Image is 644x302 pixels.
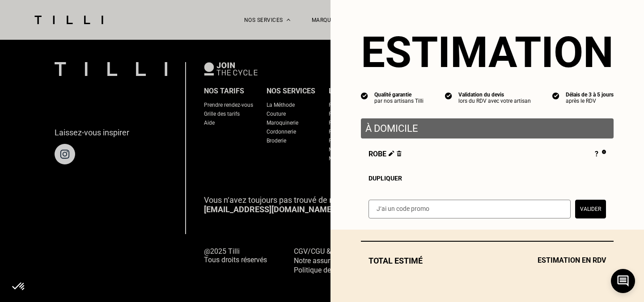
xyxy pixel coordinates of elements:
div: ? [595,150,606,159]
div: après le RDV [566,98,614,104]
img: icon list info [552,92,559,100]
button: Valider [575,200,606,218]
div: Validation du devis [458,92,531,98]
div: Dupliquer [369,175,606,182]
input: J‘ai un code promo [369,200,571,218]
section: Estimation [361,27,614,77]
div: lors du RDV avec votre artisan [458,98,531,104]
div: Délais de 3 à 5 jours [566,92,614,98]
img: icon list info [361,92,368,100]
div: par nos artisans Tilli [374,98,424,104]
span: Robe [369,150,402,159]
img: Éditer [389,151,394,156]
div: Qualité garantie [374,92,424,98]
img: Supprimer [397,151,402,156]
div: Total estimé [361,256,614,265]
img: Pourquoi le prix est indéfini ? [602,150,606,154]
p: À domicile [365,123,609,134]
span: Estimation en RDV [538,256,606,265]
img: icon list info [445,92,452,100]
